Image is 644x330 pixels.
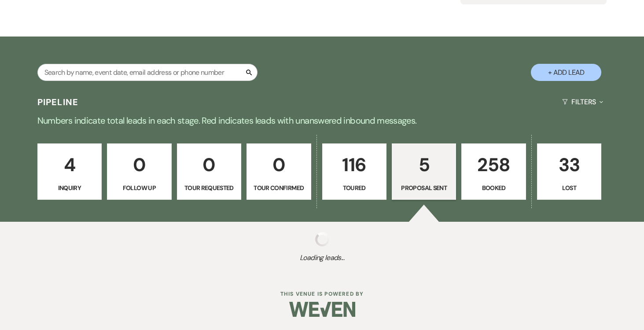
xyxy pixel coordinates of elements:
[461,143,526,200] a: 258Booked
[107,143,171,200] a: 0Follow Up
[543,183,596,193] p: Lost
[328,183,381,193] p: Toured
[43,150,96,180] p: 4
[183,183,236,193] p: Tour Requested
[37,143,102,200] a: 4Inquiry
[177,143,241,200] a: 0Tour Requested
[5,114,639,128] p: Numbers indicate total leads in each stage. Red indicates leads with unanswered inbound messages.
[467,150,520,180] p: 258
[397,183,450,193] p: Proposal Sent
[397,150,450,180] p: 5
[315,232,329,246] img: loading spinner
[43,183,96,193] p: Inquiry
[37,64,258,81] input: Search by name, event date, email address or phone number
[113,150,166,180] p: 0
[322,143,386,200] a: 116Toured
[252,183,305,193] p: Tour Confirmed
[247,143,311,200] a: 0Tour Confirmed
[328,150,381,180] p: 116
[32,253,612,263] span: Loading leads...
[543,150,596,180] p: 33
[113,183,166,193] p: Follow Up
[289,294,355,325] img: Weven Logo
[467,183,520,193] p: Booked
[392,143,456,200] a: 5Proposal Sent
[531,64,601,81] button: + Add Lead
[183,150,236,180] p: 0
[537,143,601,200] a: 33Lost
[37,96,79,108] h3: Pipeline
[559,90,607,114] button: Filters
[252,150,305,180] p: 0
